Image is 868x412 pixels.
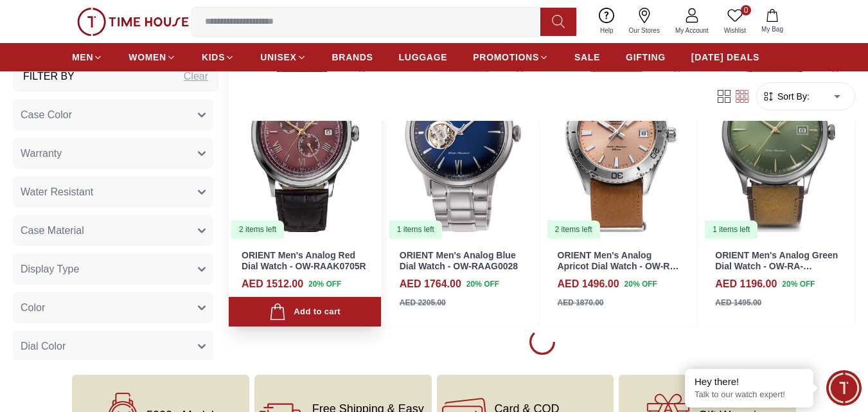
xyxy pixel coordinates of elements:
[260,51,296,64] span: UNISEX
[592,5,621,38] a: Help
[399,46,448,69] a: LUGGAGE
[691,46,759,69] a: [DATE] DEALS
[558,297,604,309] div: AED 1870.00
[399,51,448,64] span: LUGGAGE
[624,26,665,35] span: Our Stores
[21,184,93,199] span: Water Resistant
[719,26,751,35] span: Wishlist
[387,48,539,240] a: ORIENT Men's Analog Blue Dial Watch - OW-RAAG00281 items left
[756,24,788,34] span: My Bag
[695,390,804,400] p: Talk to our watch expert!
[558,276,619,292] h4: AED 1496.00
[691,51,759,64] span: [DATE] DEALS
[558,250,680,282] a: ORIENT Men's Analog Apricot Dial Watch - OW-RA-AC0Q05P00C
[741,5,751,15] span: 0
[229,48,381,240] a: ORIENT Men's Analog Red Dial Watch - OW-RAAK0705R2 items left
[705,220,757,238] div: 1 items left
[242,276,303,292] h4: AED 1512.00
[229,297,381,327] button: Add to cart
[595,26,619,35] span: Help
[21,338,66,354] span: Dial Color
[387,48,539,240] img: ORIENT Men's Analog Blue Dial Watch - OW-RAAG0028
[473,46,549,69] a: PROMOTIONS
[21,107,72,122] span: Case Color
[545,48,697,240] a: ORIENT Men's Analog Apricot Dial Watch - OW-RA-AC0Q05P00C2 items left
[13,176,213,207] button: Water Resistant
[72,46,103,69] a: MEN
[715,297,761,309] div: AED 1495.00
[754,6,791,37] button: My Bag
[332,46,373,69] a: BRANDS
[260,46,306,69] a: UNISEX
[670,26,714,35] span: My Account
[77,8,189,36] img: ...
[574,51,600,64] span: SALE
[775,90,810,103] span: Sort By:
[13,330,213,361] button: Dial Color
[202,51,225,64] span: KIDS
[269,303,341,321] div: Add to cart
[466,278,499,290] span: 20 % OFF
[13,215,213,246] button: Case Material
[13,253,213,284] button: Display Type
[231,220,284,238] div: 2 items left
[400,276,461,292] h4: AED 1764.00
[202,46,235,69] a: KIDS
[21,222,84,238] span: Case Material
[826,370,862,406] div: Chat Widget
[308,278,341,290] span: 20 % OFF
[695,375,804,388] div: Hey there!
[400,297,446,309] div: AED 2205.00
[715,276,777,292] h4: AED 1196.00
[21,261,79,276] span: Display Type
[13,138,213,168] button: Warranty
[400,250,518,271] a: ORIENT Men's Analog Blue Dial Watch - OW-RAAG0028
[229,48,381,240] img: ORIENT Men's Analog Red Dial Watch - OW-RAAK0705R
[545,48,697,240] img: ORIENT Men's Analog Apricot Dial Watch - OW-RA-AC0Q05P00C
[21,300,45,315] span: Color
[21,145,62,161] span: Warranty
[702,48,855,240] a: ORIENT Men's Analog Green Dial Watch - OW-RA-AC0P01E00C1 items left
[716,5,754,38] a: 0Wishlist
[389,220,442,238] div: 1 items left
[128,46,176,69] a: WOMEN
[702,48,855,240] img: ORIENT Men's Analog Green Dial Watch - OW-RA-AC0P01E00C
[332,51,373,64] span: BRANDS
[473,51,539,64] span: PROMOTIONS
[242,250,366,271] a: ORIENT Men's Analog Red Dial Watch - OW-RAAK0705R
[574,46,600,69] a: SALE
[13,99,213,130] button: Case Color
[626,46,666,69] a: GIFTING
[624,278,657,290] span: 20 % OFF
[626,51,666,64] span: GIFTING
[782,278,815,290] span: 20 % OFF
[128,51,166,64] span: WOMEN
[762,90,810,103] button: Sort By:
[621,5,668,38] a: Our Stores
[184,68,208,84] div: Clear
[13,292,213,323] button: Color
[547,220,600,238] div: 2 items left
[72,51,93,64] span: MEN
[715,250,838,282] a: ORIENT Men's Analog Green Dial Watch - OW-RA-AC0P01E00C
[23,68,75,84] h3: Filter By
